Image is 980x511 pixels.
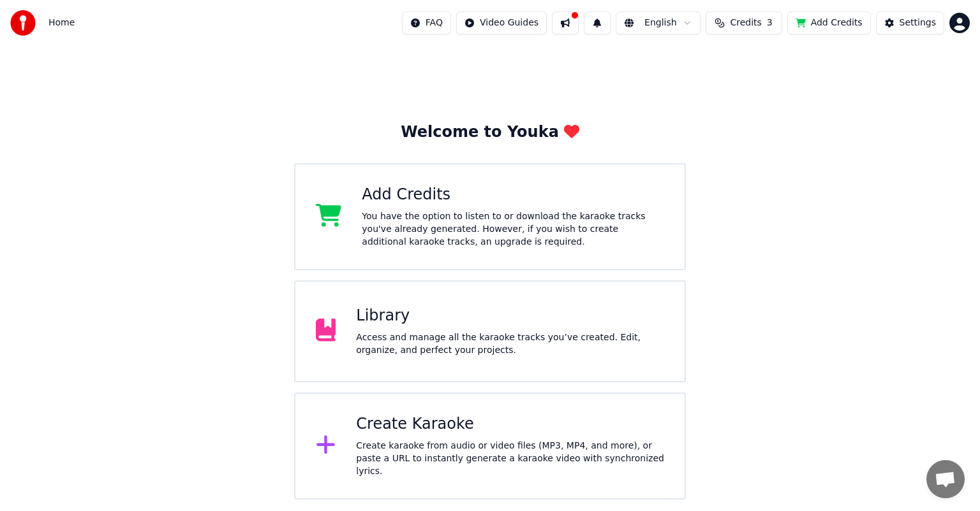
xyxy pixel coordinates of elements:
button: Add Credits [787,11,871,34]
nav: breadcrumb [48,17,75,29]
div: Settings [900,17,936,29]
div: Library [356,306,664,326]
div: You have the option to listen to or download the karaoke tracks you've already generated. However... [362,210,664,248]
div: Create karaoke from audio or video files (MP3, MP4, and more), or paste a URL to instantly genera... [356,440,664,478]
div: Create Karaoke [356,414,664,435]
span: 3 [767,17,773,29]
div: Add Credits [362,185,664,205]
button: Video Guides [456,11,547,34]
div: Access and manage all the karaoke tracks you’ve created. Edit, organize, and perfect your projects. [356,331,664,357]
button: FAQ [402,11,451,34]
button: Settings [876,11,944,34]
img: youka [10,10,36,36]
div: Open chat [926,460,965,498]
div: Welcome to Youka [401,122,579,143]
span: Home [48,17,75,29]
button: Credits3 [706,11,782,34]
span: Credits [730,17,761,29]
